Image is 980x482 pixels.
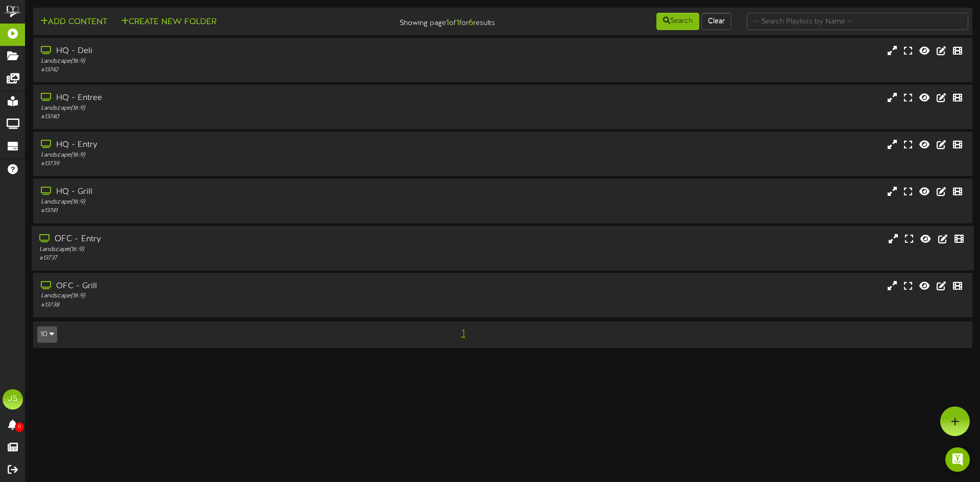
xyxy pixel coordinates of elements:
div: OFC - Grill [41,281,417,292]
div: # 13739 [41,160,417,168]
div: Landscape ( 16:9 ) [41,198,417,207]
div: # 13741 [41,207,417,215]
div: Landscape ( 16:9 ) [41,292,417,300]
div: Open Intercom Messenger [945,447,970,472]
div: # 13737 [39,254,416,263]
span: 0 [15,422,24,432]
div: Landscape ( 16:9 ) [41,104,417,113]
button: Create New Folder [118,16,219,29]
strong: 6 [469,18,473,28]
div: OFC - Entry [39,233,416,245]
button: Add Content [37,16,110,29]
strong: 1 [456,18,459,28]
input: -- Search Playlists by Name -- [747,13,968,30]
span: 1 [459,328,468,339]
div: JS [3,389,23,410]
div: Landscape ( 16:9 ) [41,57,417,66]
button: 10 [37,326,57,343]
div: Landscape ( 16:9 ) [39,245,416,253]
div: Landscape ( 16:9 ) [41,151,417,160]
div: HQ - Entry [41,139,417,151]
div: # 13738 [41,301,417,310]
div: HQ - Grill [41,186,417,198]
div: Showing page of for results [345,12,503,29]
button: Clear [701,13,731,30]
div: # 13742 [41,66,417,74]
div: HQ - Deli [41,45,417,57]
button: Search [656,13,699,30]
strong: 1 [446,18,449,28]
div: HQ - Entree [41,92,417,104]
div: # 13740 [41,113,417,121]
